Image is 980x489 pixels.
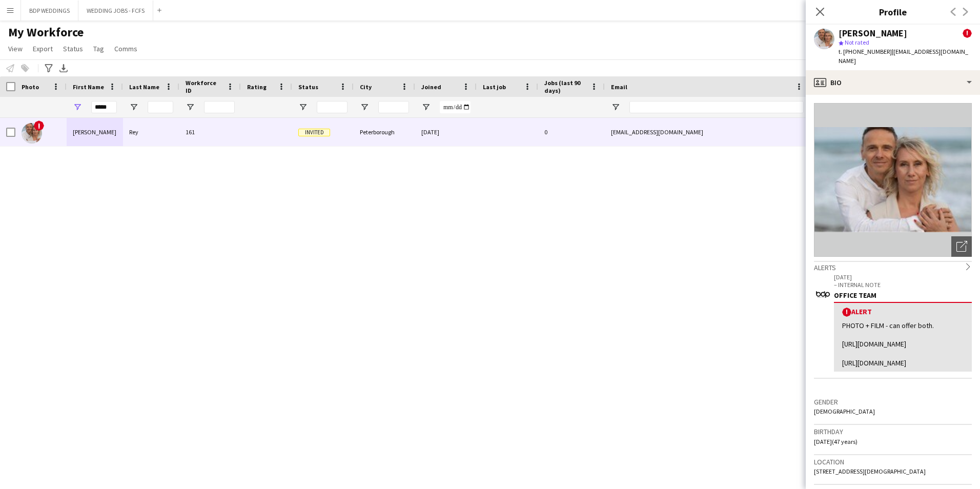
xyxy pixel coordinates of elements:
input: First Name Filter Input [91,101,117,113]
button: Open Filter Menu [186,103,195,112]
span: [STREET_ADDRESS][DEMOGRAPHIC_DATA] [814,467,926,475]
span: City [360,83,372,91]
div: OFFICE TEAM [834,291,972,300]
a: Export [29,42,57,55]
div: PHOTO + FILM - can offer both. [URL][DOMAIN_NAME] [URL][DOMAIN_NAME] [842,321,964,368]
span: Joined [421,83,441,91]
a: Tag [89,42,108,55]
button: BDP WEDDINGS [21,1,78,21]
span: View [8,44,23,53]
input: Joined Filter Input [440,101,471,113]
div: Alerts [814,261,972,272]
span: Status [298,83,318,91]
a: Comms [110,42,141,55]
span: Not rated [845,38,869,46]
a: View [4,42,27,55]
p: – INTERNAL NOTE [834,281,972,289]
span: t. [PHONE_NUMBER] [839,48,892,55]
span: ! [34,120,44,131]
div: Peterborough [354,118,415,146]
div: Rey [123,118,179,146]
div: 0 [538,118,605,146]
button: Open Filter Menu [360,103,369,112]
div: [PERSON_NAME] [839,29,907,38]
div: [EMAIL_ADDRESS][DOMAIN_NAME] [605,118,810,146]
span: ! [963,29,972,38]
input: City Filter Input [378,101,409,113]
app-action-btn: Advanced filters [43,62,55,74]
span: Jobs (last 90 days) [544,79,586,94]
button: Open Filter Menu [298,103,308,112]
span: Last Name [129,83,159,91]
div: Open photos pop-in [951,236,972,257]
h3: Profile [806,5,980,18]
span: [DATE] (47 years) [814,438,857,445]
span: Last job [483,83,506,91]
p: [DATE] [834,273,972,281]
span: Export [33,44,53,53]
button: Open Filter Menu [421,103,431,112]
div: Bio [806,70,980,95]
input: Workforce ID Filter Input [204,101,235,113]
span: ! [842,308,851,317]
button: Open Filter Menu [129,103,138,112]
a: Status [59,42,87,55]
div: 161 [179,118,241,146]
span: Tag [93,44,104,53]
div: [PERSON_NAME] [67,118,123,146]
input: Last Name Filter Input [148,101,173,113]
h3: Birthday [814,427,972,436]
span: Email [611,83,627,91]
input: Status Filter Input [317,101,348,113]
span: Photo [22,83,39,91]
h3: Location [814,457,972,466]
app-action-btn: Export XLSX [57,62,70,74]
span: My Workforce [8,25,84,40]
img: Crew avatar or photo [814,103,972,257]
span: Comms [114,44,137,53]
span: | [EMAIL_ADDRESS][DOMAIN_NAME] [839,48,968,65]
button: Open Filter Menu [73,103,82,112]
span: Status [63,44,83,53]
span: [DEMOGRAPHIC_DATA] [814,407,875,415]
button: WEDDING JOBS - FCFS [78,1,153,21]
span: Rating [247,83,267,91]
img: Margo Rey [22,123,42,144]
div: [DATE] [415,118,477,146]
span: Workforce ID [186,79,222,94]
span: Invited [298,129,330,136]
div: Alert [842,307,964,317]
span: First Name [73,83,104,91]
h3: Gender [814,397,972,406]
button: Open Filter Menu [611,103,620,112]
input: Email Filter Input [629,101,804,113]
